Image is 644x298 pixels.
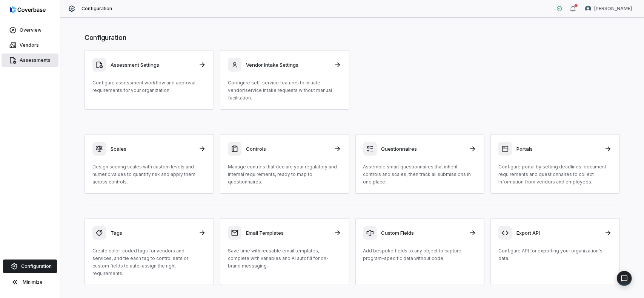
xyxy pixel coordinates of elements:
a: Assessments [2,53,58,67]
h3: Tags [111,229,194,236]
span: Vendors [20,42,39,48]
p: Create color-coded tags for vendors and services, and tie each tag to control sets or custom fiel... [92,247,206,277]
a: Export APIConfigure API for exporting your organization's data. [490,218,620,285]
img: logo-D7KZi-bG.svg [10,6,46,14]
p: Save time with reusable email templates, complete with variables and AI autofill for on-brand mes... [228,247,341,270]
p: Design scoring scales with custom levels and numeric values to quantify risk and apply them acros... [92,163,206,186]
h3: Vendor Intake Settings [246,61,329,68]
a: TagsCreate color-coded tags for vendors and services, and tie each tag to control sets or custom ... [85,218,214,285]
span: Assessments [20,57,51,63]
span: Configuration [81,6,112,12]
p: Configure portal by setting deadlines, document requirements and questionnaires to collect inform... [498,163,612,186]
p: Assemble smart questionnaires that inherit controls and scales, then track all submissions in one... [363,163,477,186]
span: [PERSON_NAME] [594,6,632,12]
p: Configure assessment workflow and approval requirements for your organization. [92,79,206,94]
button: Stewart Mair avatar[PERSON_NAME] [581,3,636,14]
h3: Email Templates [246,229,329,236]
a: Vendors [2,38,58,52]
a: Email TemplatesSave time with reusable email templates, complete with variables and AI autofill f... [220,218,349,285]
h3: Assessment Settings [111,61,194,68]
a: ScalesDesign scoring scales with custom levels and numeric values to quantify risk and apply them... [85,134,214,194]
button: Minimize [3,275,57,290]
h3: Questionnaires [381,145,465,152]
a: Custom FieldsAdd bespoke fields to any object to capture program-specific data without code. [355,218,485,285]
p: Configure API for exporting your organization's data. [498,247,612,262]
a: QuestionnairesAssemble smart questionnaires that inherit controls and scales, then track all subm... [355,134,485,194]
a: Vendor Intake SettingsConfigure self-service features to initiate vendor/service intake requests ... [220,50,349,110]
a: Configuration [3,260,57,273]
h3: Export API [516,229,600,236]
a: ControlsManage controls that declare your regulatory and internal requirements, ready to map to q... [220,134,349,194]
p: Manage controls that declare your regulatory and internal requirements, ready to map to questionn... [228,163,341,186]
h3: Custom Fields [381,229,465,236]
h3: Controls [246,145,329,152]
a: Assessment SettingsConfigure assessment workflow and approval requirements for your organization. [85,50,214,110]
span: Overview [20,27,41,33]
span: Configuration [21,263,52,269]
h3: Scales [111,145,194,152]
img: Stewart Mair avatar [585,6,591,12]
p: Add bespoke fields to any object to capture program-specific data without code. [363,247,477,262]
span: Minimize [23,279,43,285]
h1: Configuration [85,33,620,43]
a: Overview [2,23,58,37]
h3: Portals [516,145,600,152]
a: PortalsConfigure portal by setting deadlines, document requirements and questionnaires to collect... [490,134,620,194]
p: Configure self-service features to initiate vendor/service intake requests without manual facilit... [228,79,341,102]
